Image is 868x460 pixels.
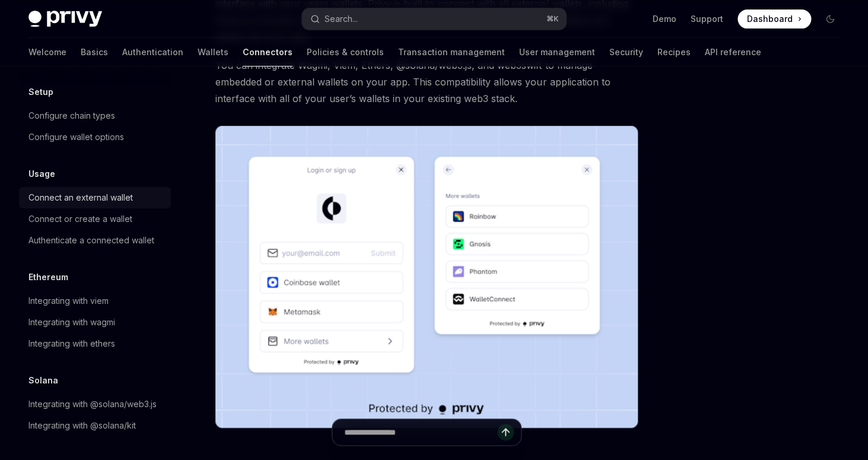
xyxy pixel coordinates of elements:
[215,126,638,428] img: Connectors3
[28,212,132,226] div: Connect or create a wallet
[28,11,102,27] img: dark logo
[81,38,108,66] a: Basics
[653,13,676,25] a: Demo
[19,312,171,333] a: Integrating with wagmi
[19,394,171,415] a: Integrating with @solana/web3.js
[821,9,840,28] button: Toggle dark mode
[19,333,171,354] a: Integrating with ethers
[325,12,358,26] div: Search...
[215,57,638,107] span: You can integrate Wagmi, Viem, Ethers, @solana/web3.js, and web3swift to manage embedded or exter...
[28,167,55,181] h5: Usage
[302,8,566,30] button: Open search
[546,14,559,24] span: ⌘ K
[28,38,66,66] a: Welcome
[28,337,115,351] div: Integrating with ethers
[28,85,53,99] h5: Setup
[28,270,68,284] h5: Ethereum
[19,187,171,208] a: Connect an external wallet
[747,13,793,25] span: Dashboard
[737,9,811,28] a: Dashboard
[28,397,157,411] div: Integrating with @solana/web3.js
[28,109,115,123] div: Configure chain types
[344,419,497,445] input: Ask a question...
[705,38,761,66] a: API reference
[657,38,691,66] a: Recipes
[122,38,183,66] a: Authentication
[19,290,171,312] a: Integrating with viem
[398,38,505,66] a: Transaction management
[28,233,154,248] div: Authenticate a connected wallet
[28,315,115,329] div: Integrating with wagmi
[307,38,384,66] a: Policies & controls
[243,38,292,66] a: Connectors
[19,126,171,148] a: Configure wallet options
[19,415,171,436] a: Integrating with @solana/kit
[198,38,228,66] a: Wallets
[19,230,171,251] a: Authenticate a connected wallet
[19,105,171,126] a: Configure chain types
[691,13,723,25] a: Support
[609,38,643,66] a: Security
[28,130,124,144] div: Configure wallet options
[28,373,58,388] h5: Solana
[28,294,109,308] div: Integrating with viem
[19,208,171,230] a: Connect or create a wallet
[497,424,514,440] button: Send message
[28,191,133,205] div: Connect an external wallet
[28,418,136,433] div: Integrating with @solana/kit
[519,38,595,66] a: User management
